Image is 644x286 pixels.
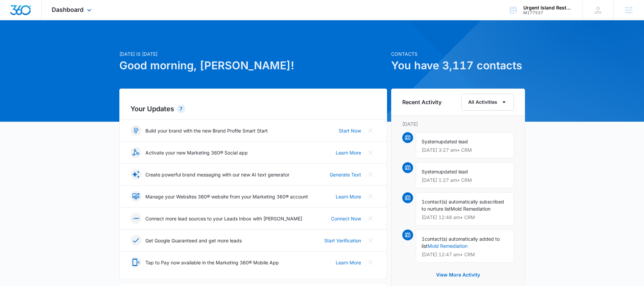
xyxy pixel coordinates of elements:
[365,191,376,202] button: Close
[422,178,508,183] p: [DATE] 1:27 am • CRM
[451,206,491,212] span: Mold Remediation
[365,257,376,268] button: Close
[429,267,487,283] button: View More Activity
[324,237,361,244] a: Start Verification
[336,149,361,156] a: Learn More
[391,50,525,57] p: Contacts
[402,98,442,106] h6: Recent Activity
[523,10,573,15] div: account id
[402,120,514,127] p: [DATE]
[119,57,387,74] h1: Good morning, [PERSON_NAME]!
[523,5,573,10] div: account name
[339,127,361,134] a: Start Now
[177,105,185,113] div: 7
[438,139,468,144] span: updated lead
[365,147,376,158] button: Close
[145,237,242,244] p: Get Google Guaranteed and get more leads
[422,236,425,242] span: 1
[422,252,508,257] p: [DATE] 12:47 am • CRM
[145,215,302,222] p: Connect more lead sources to your Leads Inbox with [PERSON_NAME]
[336,259,361,266] a: Learn More
[461,94,514,111] button: All Activities
[145,127,268,134] p: Build your brand with the new Brand Profile Smart Start
[365,169,376,180] button: Close
[330,171,361,178] a: Generate Text
[365,125,376,136] button: Close
[422,215,508,220] p: [DATE] 12:48 am • CRM
[130,104,376,114] h2: Your Updates
[428,243,468,249] a: Mold Remediation
[52,6,84,13] span: Dashboard
[391,57,525,74] h1: You have 3,117 contacts
[422,199,504,212] span: contact(s) automatically subscribed to nurture list
[422,139,438,144] span: System
[119,50,387,57] p: [DATE] is [DATE]
[336,193,361,200] a: Learn More
[145,171,289,178] p: Create powerful brand messaging with our new AI text generator
[145,193,308,200] p: Manage your Websites 360® website from your Marketing 360® account
[365,213,376,224] button: Close
[145,259,279,266] p: Tap to Pay now available in the Marketing 360® Mobile App
[438,169,468,174] span: updated lead
[365,235,376,246] button: Close
[422,199,425,205] span: 1
[422,236,500,249] span: contact(s) automatically added to list
[422,148,508,152] p: [DATE] 3:27 am • CRM
[422,169,438,174] span: System
[145,149,248,156] p: Activate your new Marketing 360® Social app
[331,215,361,222] a: Connect Now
